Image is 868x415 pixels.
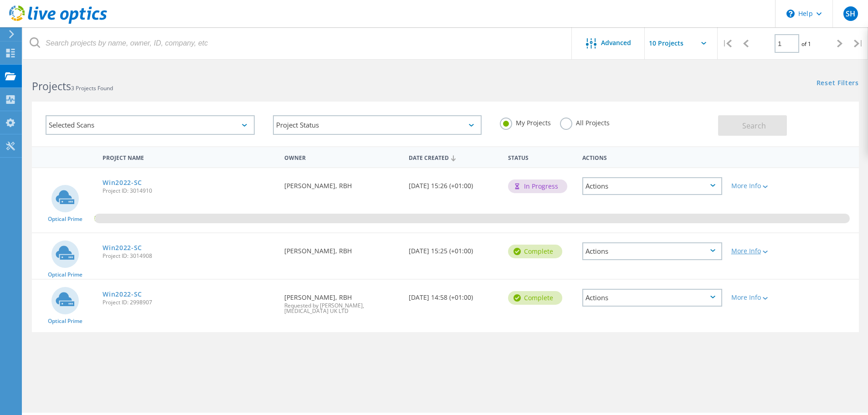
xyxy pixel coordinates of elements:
a: Win2022-SC [103,291,142,297]
label: All Projects [560,118,610,126]
span: Optical Prime [48,216,82,222]
div: | [849,27,868,60]
div: Selected Scans [46,115,255,135]
div: Status [503,149,578,165]
span: Optical Prime [48,272,82,277]
div: [PERSON_NAME], RBH [280,233,404,263]
span: SH [846,10,855,17]
span: Project ID: 3014908 [103,253,275,259]
label: My Projects [500,118,551,126]
div: [DATE] 14:58 (+01:00) [404,280,503,310]
span: 3 Projects Found [71,84,113,92]
div: Actions [582,177,722,195]
span: Advanced [601,40,631,46]
button: Search [718,115,787,136]
span: Project ID: 3014910 [103,188,275,194]
div: [PERSON_NAME], RBH [280,280,404,323]
b: Projects [32,79,71,93]
div: | [718,27,736,60]
svg: \n [786,10,795,18]
span: Optical Prime [48,318,82,324]
div: Owner [280,149,404,165]
div: Complete [508,245,562,258]
span: Requested by [PERSON_NAME], [MEDICAL_DATA] UK LTD [284,303,399,314]
input: Search projects by name, owner, ID, company, etc [23,27,572,59]
div: [DATE] 15:26 (+01:00) [404,168,503,198]
div: More Info [731,248,788,254]
div: In Progress [508,179,567,193]
a: Reset Filters [817,80,859,87]
div: Project Name [98,149,280,165]
a: Live Optics Dashboard [9,19,107,26]
div: Project Status [273,115,482,135]
div: Actions [578,149,727,165]
div: Actions [582,289,722,307]
a: Win2022-SC [103,245,142,251]
div: More Info [731,183,788,189]
a: Win2022-SC [103,179,142,186]
div: Date Created [404,149,503,166]
span: Project ID: 2998907 [103,300,275,305]
div: [PERSON_NAME], RBH [280,168,404,198]
span: Search [742,121,766,131]
div: [DATE] 15:25 (+01:00) [404,233,503,263]
div: Complete [508,291,562,305]
div: More Info [731,294,788,301]
span: of 1 [801,40,811,48]
div: Actions [582,242,722,260]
